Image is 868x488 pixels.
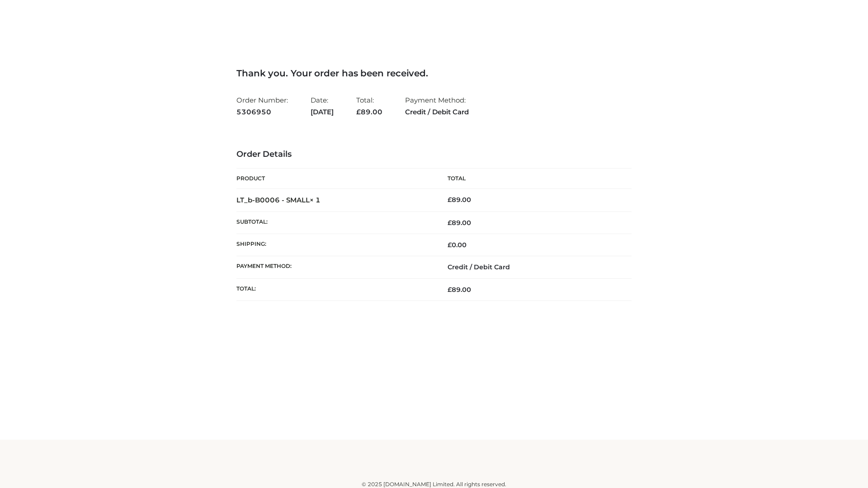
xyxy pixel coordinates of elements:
th: Total: [236,278,434,300]
td: Credit / Debit Card [434,256,632,278]
strong: 5306950 [236,106,288,118]
th: Total [434,169,632,189]
span: 89.00 [356,108,382,116]
span: £ [448,196,452,204]
span: £ [448,286,452,294]
th: Payment method: [236,256,434,278]
span: 89.00 [448,219,471,227]
strong: × 1 [310,196,321,204]
span: £ [448,219,452,227]
bdi: 0.00 [448,241,467,249]
strong: [DATE] [311,106,334,118]
th: Subtotal: [236,211,434,234]
li: Date: [311,92,334,120]
span: £ [356,108,361,116]
span: £ [448,241,452,249]
th: Shipping: [236,234,434,256]
li: Total: [356,92,382,120]
th: Product [236,169,434,189]
bdi: 89.00 [448,196,471,204]
li: Order Number: [236,92,288,120]
span: 89.00 [448,286,471,294]
h3: Thank you. Your order has been received. [236,68,632,79]
strong: LT_b-B0006 - SMALL [236,196,321,204]
strong: Credit / Debit Card [405,106,469,118]
li: Payment Method: [405,92,469,120]
h3: Order Details [236,150,632,160]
